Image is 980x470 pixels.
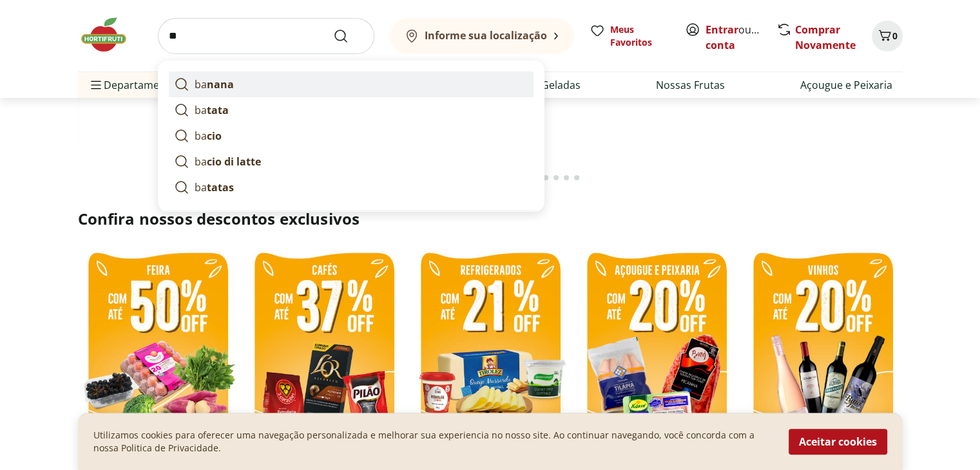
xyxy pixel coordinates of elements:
img: feira [78,245,238,458]
span: Meus Favoritos [610,23,669,49]
a: bacio [169,123,533,149]
a: Comprar Novamente [795,23,856,52]
img: refrigerados [410,245,570,458]
a: Nossas Frutas [656,77,725,93]
button: Aceitar cookies [789,429,887,455]
span: ou [706,22,763,53]
span: 0 [892,30,898,42]
b: Informe sua localização [425,28,547,42]
p: Utilizamos cookies para oferecer uma navegação personalizada e melhorar sua experiencia no nosso ... [93,429,773,455]
img: resfriados [577,245,736,458]
strong: nana [207,77,234,91]
a: bacio di latte [169,149,533,174]
p: ba [195,180,234,195]
a: batatas [169,174,533,200]
a: batata [169,97,533,123]
button: Go to page 15 from fs-carousel [551,162,561,193]
button: Go to page 16 from fs-carousel [561,162,572,193]
button: Carrinho [872,21,903,52]
p: ba [195,154,261,169]
p: ba [195,77,234,92]
button: Menu [88,70,104,100]
strong: cio [207,129,222,143]
strong: tata [207,103,229,117]
button: Informe sua localização [390,18,574,54]
p: ba [195,102,229,118]
a: Criar conta [706,23,776,52]
input: search [158,18,374,54]
img: vinhos [743,245,903,458]
h2: Confira nossos descontos exclusivos [78,209,903,229]
img: Hortifruti [78,15,142,54]
span: Departamentos [88,70,181,100]
img: café [244,245,404,458]
button: Go to page 17 from fs-carousel [572,162,582,193]
strong: cio di latte [207,155,261,169]
p: ba [195,128,222,144]
strong: tatas [207,180,234,194]
a: Entrar [706,23,738,37]
button: Submit Search [333,28,364,44]
a: Açougue e Peixaria [800,77,892,93]
button: Go to page 14 from fs-carousel [541,162,551,193]
a: Meus Favoritos [590,23,669,49]
a: banana [169,71,533,97]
